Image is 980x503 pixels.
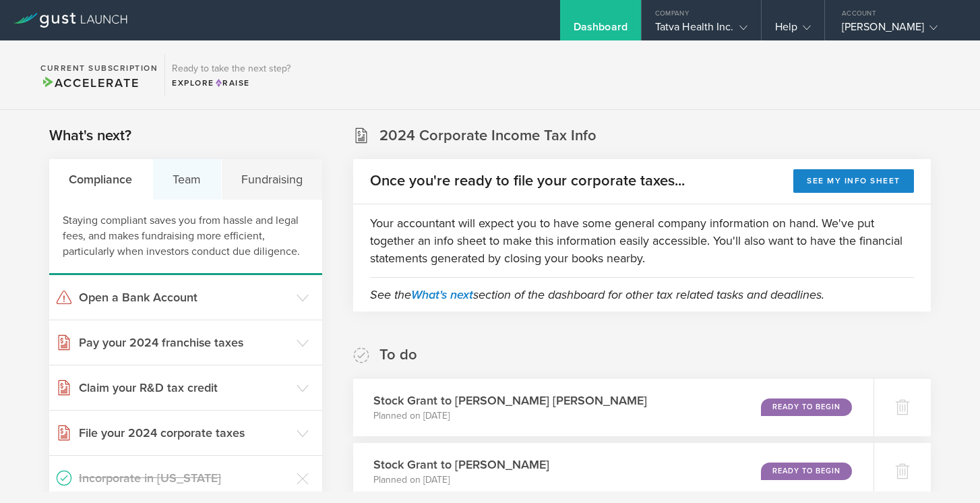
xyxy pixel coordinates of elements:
div: Fundraising [222,159,323,200]
div: Help [775,20,811,40]
div: Tatva Health Inc. [655,20,747,40]
div: Ready to take the next step?ExploreRaise [164,54,297,96]
h2: What's next? [49,126,131,146]
h3: Ready to take the next step? [172,64,290,73]
h3: File your 2024 corporate taxes [79,424,290,442]
div: [PERSON_NAME] [842,20,956,40]
h2: Current Subscription [40,64,158,72]
h3: Pay your 2024 franchise taxes [79,334,290,351]
div: Team [153,159,222,200]
h2: Once you're ready to file your corporate taxes... [370,171,685,191]
div: Stock Grant to [PERSON_NAME] [PERSON_NAME]Planned on [DATE]Ready to Begin [353,379,874,436]
h3: Incorporate in [US_STATE] [79,469,290,487]
em: See the section of the dashboard for other tax related tasks and deadlines. [370,287,824,302]
span: Accelerate [40,76,139,90]
h2: 2024 Corporate Income Tax Info [379,126,596,146]
h2: To do [379,345,417,365]
h3: Stock Grant to [PERSON_NAME] [373,456,549,473]
div: Dashboard [574,20,627,40]
div: Stock Grant to [PERSON_NAME]Planned on [DATE]Ready to Begin [353,443,874,500]
p: Planned on [DATE] [373,409,647,423]
div: Compliance [49,159,153,200]
p: Your accountant will expect you to have some general company information on hand. We've put toget... [370,214,914,267]
a: What's next [411,287,473,302]
span: Raise [214,78,250,88]
h3: Open a Bank Account [79,289,290,306]
button: See my info sheet [793,169,914,193]
div: Ready to Begin [761,463,852,480]
div: Explore [172,77,290,89]
div: Staying compliant saves you from hassle and legal fees, and makes fundraising more efficient, par... [49,200,322,275]
div: Ready to Begin [761,398,852,416]
p: Planned on [DATE] [373,473,549,487]
h3: Stock Grant to [PERSON_NAME] [PERSON_NAME] [373,392,647,409]
h3: Claim your R&D tax credit [79,379,290,396]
